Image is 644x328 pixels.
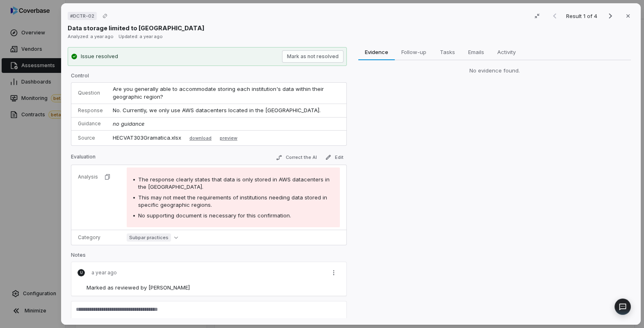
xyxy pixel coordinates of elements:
[362,47,391,57] span: Evidence
[437,47,458,57] span: Tasks
[358,67,631,75] div: No evidence found.
[186,133,215,143] button: download
[71,72,347,82] p: Control
[78,174,98,180] p: Analysis
[91,270,117,275] p: a year ago
[68,34,114,39] span: Analyzed: a year ago
[70,13,94,19] span: # DCTR-02
[127,233,171,242] span: Subpar practices
[71,252,347,262] p: Notes
[138,212,291,219] span: No supporting document is necessary for this confirmation.
[398,47,430,57] span: Follow-up
[138,176,330,190] span: The response clearly states that data is only stored in AWS datacenters in the [GEOGRAPHIC_DATA].
[494,47,519,57] span: Activity
[77,269,85,276] span: U
[98,9,112,23] button: Copy link
[566,11,599,20] p: Result 1 of 4
[81,52,118,61] div: Issue resolved
[113,86,325,100] span: Are you generally able to accommodate storing each institution's data within their geographic reg...
[220,133,237,143] button: preview
[322,152,347,162] button: Edit
[138,194,327,208] span: This may not meet the requirements of institutions needing data stored in specific geographic reg...
[327,267,340,279] button: More actions
[273,153,320,163] button: Correct the AI
[118,34,163,39] span: Updated: a year ago
[78,90,103,96] p: Question
[113,106,340,115] p: No. Currently, we only use AWS datacenters located in the [GEOGRAPHIC_DATA].
[465,47,487,57] span: Emails
[602,11,619,21] button: Next result
[78,135,103,141] p: Source
[71,154,96,163] p: Evaluation
[113,134,181,142] p: HECVAT303Gramatica.xlsx
[282,50,344,63] button: Mark as not resolved
[78,107,103,114] p: Response
[78,120,103,127] p: Guidance
[78,234,117,241] p: Category
[86,284,190,291] span: Marked as reviewed by [PERSON_NAME]
[68,24,204,32] p: Data storage limited to [GEOGRAPHIC_DATA]
[113,120,144,127] span: no guidance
